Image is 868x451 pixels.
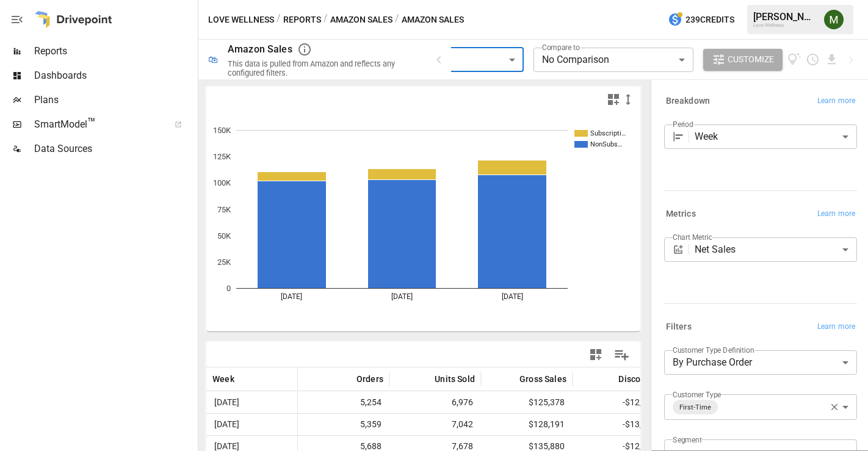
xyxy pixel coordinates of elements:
div: No Comparison [533,48,693,72]
span: Discounts [618,373,658,385]
h6: Filters [666,320,692,334]
button: 239Credits [663,9,739,31]
button: Manage Columns [608,341,635,369]
span: Units Sold [435,373,475,385]
div: Love Wellness [753,23,817,28]
span: ™ [87,115,96,131]
span: 6,976 [396,392,475,413]
text: 50K [217,231,231,240]
span: [DATE] [212,414,241,435]
text: 100K [213,178,231,187]
text: NonSubs… [590,140,622,148]
text: 0 [226,284,231,293]
span: Orders [356,373,383,385]
label: Compare to [542,42,580,52]
button: Schedule report [806,52,820,67]
div: Week [695,124,857,149]
div: Net Sales [695,237,857,262]
button: Love Wellness [208,12,274,27]
text: 150K [213,126,231,135]
svg: A chart. [206,112,631,331]
h6: Metrics [666,207,696,221]
div: / [324,12,328,27]
span: [DATE] [212,392,241,413]
button: Meredith Lacasse [817,2,851,37]
span: -$13,149 [579,414,658,435]
span: Reports [34,44,195,59]
button: Download report [825,52,839,67]
text: [DATE] [281,292,302,301]
span: First-Time [675,400,716,414]
span: Data Sources [34,142,195,156]
span: Learn more [817,95,855,107]
span: 5,254 [304,392,383,413]
span: Learn more [817,208,855,220]
label: Customer Type [673,389,722,400]
span: 5,359 [304,414,383,435]
label: Customer Type Definition [673,345,754,355]
text: 75K [217,205,231,214]
span: Dashboards [34,68,195,83]
img: Meredith Lacasse [824,10,844,29]
div: [PERSON_NAME] [753,11,817,23]
span: $128,191 [487,414,566,435]
div: / [395,12,399,27]
button: Reports [283,12,321,27]
span: 7,042 [396,414,475,435]
text: 25K [217,258,231,267]
button: View documentation [787,49,801,71]
text: Subscripti… [590,129,626,137]
label: Period [673,119,693,129]
label: Chart Metric [673,232,712,242]
text: 125K [213,152,231,161]
div: This data is pulled from Amazon and reflects any configured filters. [228,59,417,78]
h6: Breakdown [666,95,710,108]
span: -$12,662 [579,392,658,413]
div: By Purchase Order [664,350,857,375]
span: Plans [34,93,195,107]
div: / [277,12,281,27]
div: 🛍 [208,54,218,65]
span: Customize [728,52,774,67]
button: Amazon Sales [330,12,392,27]
span: SmartModel [34,117,161,132]
label: Segment [673,435,701,445]
text: [DATE] [502,292,523,301]
span: Week [212,373,234,385]
span: Learn more [817,321,855,333]
div: Amazon Sales [228,43,292,55]
span: $125,378 [487,392,566,413]
span: Gross Sales [519,373,566,385]
span: 239 Credits [685,12,734,27]
text: [DATE] [391,292,413,301]
button: Customize [703,49,783,71]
